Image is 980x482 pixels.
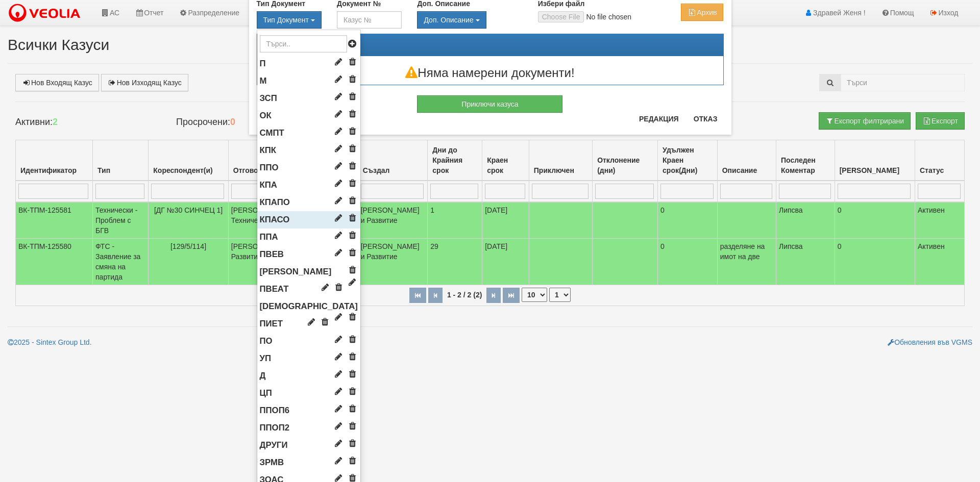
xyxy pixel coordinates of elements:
li: протокол за посещение на обект ремонт по оферта (П6) [257,402,360,419]
li: Протокол за профилактика на абонатна станция [257,229,360,246]
li: Договор [257,367,360,385]
li: Поръчка [257,333,360,350]
span: КПАСО [260,215,290,224]
li: Уведомително писмо [257,350,360,367]
li: Констативен протокол за пуск на отопление [257,194,360,211]
li: Констативен протокол за посещение на клиент [257,142,360,159]
span: ППОП2 [260,423,290,433]
li: Молба/Жалба/Искане от клиент [257,72,360,90]
span: ПО [260,336,273,346]
span: ЗСП [260,93,277,103]
div: Двоен клик, за изчистване на избраната стойност. [257,11,322,29]
span: ДРУГИ [260,440,288,450]
span: КПА [260,180,277,190]
input: Търси.. [260,35,347,53]
button: Редакция [633,111,685,127]
span: М [260,76,267,86]
button: Архив [681,4,723,21]
li: Потокол за извеждане от експлоатация на водомер в АС [257,263,360,281]
span: ЦП [260,388,272,398]
li: Свидетелство за метрологична проверка на топломерно устройство [257,124,360,142]
span: ЗРМВ [260,458,284,467]
li: Писмо [257,55,360,72]
button: Доп. Описание [417,11,486,29]
button: Тип Документ [257,11,322,29]
input: Казус № [337,11,402,29]
span: ОК [260,111,272,120]
span: КПАПО [260,197,290,207]
span: ПВЕАТ [260,284,289,294]
span: Д [260,371,266,380]
li: протокол за посещение на обект абонаментна поддръжка (П2) [257,419,360,437]
h3: Няма намерени документи! [257,66,723,80]
span: Доп. Описание [424,16,473,24]
span: ППА [260,232,278,242]
span: [PERSON_NAME] [260,267,332,276]
li: Потокол за въвеждане в експлоатация на водомер в АС [257,246,360,263]
li: Потокол за въвеждане в експлоатация на топломер в АС [257,298,360,315]
span: ПВЕВ [260,249,284,259]
button: Приключи казуса [417,95,562,113]
span: УП [260,353,272,363]
li: Потокол за извеждане от експлоатация на топломер в АС [257,315,360,333]
li: Заявление за смяна/актуализиране на партида [257,90,360,107]
li: Отчетна карта (отчетен лист) [257,107,360,124]
button: Отказ [688,111,724,127]
span: Тип Документ [263,16,309,24]
li: Констативен протокол за спиране на отопление [257,211,360,229]
span: ПИЕТ [260,319,283,328]
li: Потокол за въвеждане в експлоатация на апартаментен топломер [257,281,360,298]
li: ценово предложение/оферта [257,385,360,402]
li: Протокол за посещение на обект [257,159,360,176]
div: Двоен клик, за изчистване на избраната стойност. [417,11,522,29]
span: ППОП6 [260,405,290,415]
li: Констативен протокол за посещение на абонатна станция [257,176,360,194]
span: СМПТ [260,128,284,138]
li: Заявление за равни месечни вноски [257,454,360,471]
span: КПК [260,145,277,155]
span: [DEMOGRAPHIC_DATA] [260,301,358,311]
span: П [260,59,266,68]
span: ППО [260,163,279,172]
